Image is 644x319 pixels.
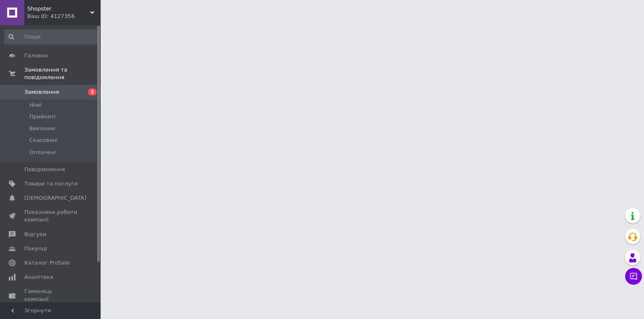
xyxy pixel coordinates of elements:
span: Каталог ProSale [24,259,70,267]
span: Скасовані [29,136,58,144]
span: Гаманець компанії [24,288,78,303]
span: Показники роботи компанії [24,208,78,224]
span: [DEMOGRAPHIC_DATA] [24,194,86,202]
span: Оплачені [29,149,56,156]
span: Нові [29,101,42,109]
span: Товари та послуги [24,180,78,188]
span: 2 [88,88,96,95]
span: Повідомлення [24,166,65,173]
span: Аналітика [24,273,53,281]
span: Прийняті [29,113,55,121]
span: Головна [24,52,48,59]
span: Замовлення [24,88,59,96]
span: Виконані [29,125,55,132]
span: Shopster [27,5,90,13]
div: Ваш ID: 4127356 [27,13,101,20]
span: Покупці [24,245,47,252]
button: Чат з покупцем [625,268,642,285]
span: Відгуки [24,231,46,238]
span: Замовлення та повідомлення [24,66,101,81]
input: Пошук [4,29,99,44]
